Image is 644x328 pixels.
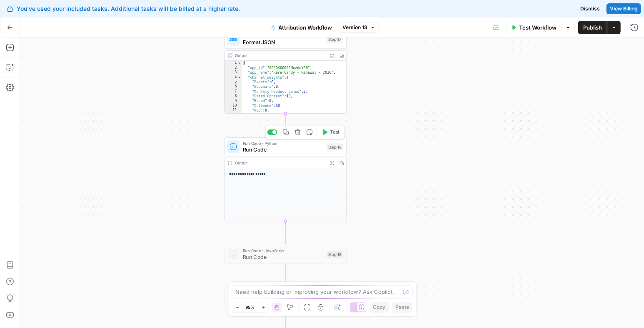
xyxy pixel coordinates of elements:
[225,89,242,94] div: 7
[242,140,323,146] span: Run Code · Python
[224,245,347,264] div: Run Code · JavaScriptRun CodeStep 18
[373,303,385,311] span: Copy
[519,23,556,32] span: Test Workflow
[225,99,242,103] div: 9
[242,38,323,46] span: Format JSON
[225,61,242,65] div: 1
[242,146,323,154] span: Run Code
[506,21,561,34] button: Test Workflow
[225,103,242,108] div: 10
[577,3,603,14] button: Dismiss
[245,304,255,311] span: 95%
[225,70,242,75] div: 3
[7,5,407,13] div: You've used your included tasks. Additional tasks will be billed at a higher rate.
[235,160,324,166] div: Output
[609,5,637,12] span: View Billing
[606,3,641,14] a: View Billing
[225,94,242,98] div: 8
[225,108,242,113] div: 11
[225,65,242,70] div: 2
[395,303,409,311] span: Paste
[578,21,607,34] button: Publish
[224,287,347,306] div: Call APICall APIStep 19
[580,5,599,12] span: Dismiss
[330,129,339,136] span: Test
[278,23,332,32] span: Attribution Workflow
[342,24,367,31] span: Version 13
[242,253,323,261] span: Run Code
[583,23,602,32] span: Publish
[284,221,287,244] g: Edge from step_16 to step_18
[225,113,242,117] div: 12
[339,22,379,33] button: Version 13
[392,302,412,313] button: Paste
[237,75,241,80] span: Toggle code folding, rows 4 through 18
[235,52,324,59] div: Output
[224,30,347,114] div: Format JSONFormat JSONStep 17Output{ "opp_id":"006QK00000MxzduYAB", "opp_name":"Rare Candy - Rene...
[266,21,337,34] button: Attribution Workflow
[284,263,287,287] g: Edge from step_18 to step_19
[326,143,343,150] div: Step 16
[326,251,343,258] div: Step 18
[369,302,389,313] button: Copy
[225,80,242,84] div: 5
[225,84,242,89] div: 6
[225,75,242,80] div: 4
[242,247,323,253] span: Run Code · JavaScript
[237,61,241,65] span: Toggle code folding, rows 1 through 20
[326,36,343,43] div: Step 17
[318,127,343,137] button: Test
